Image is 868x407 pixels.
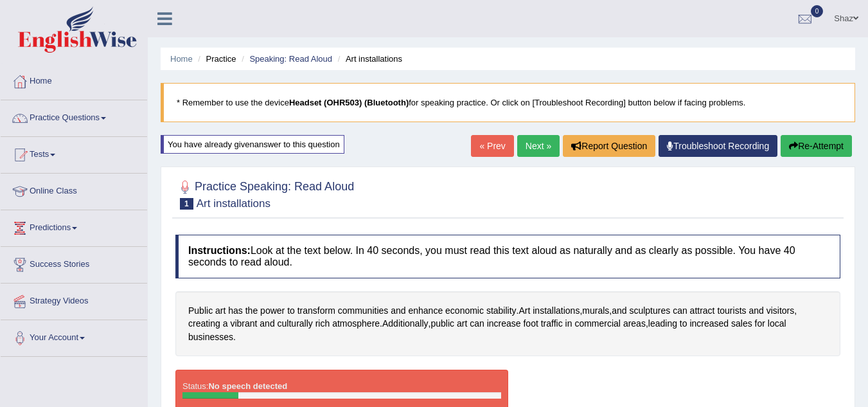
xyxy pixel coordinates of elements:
[175,235,840,278] h4: Look at the text below. In 40 seconds, you must read this text aloud as naturally and as clearly ...
[245,304,258,318] span: Click to see word definition
[175,291,840,357] div: . , , , . , , .
[541,317,563,330] span: Click to see word definition
[228,304,243,318] span: Click to see word definition
[648,317,677,330] span: Click to see word definition
[195,53,236,65] li: Practice
[471,135,513,157] a: « Prev
[574,317,621,330] span: Click to see word definition
[1,137,147,169] a: Tests
[457,317,467,330] span: Click to see word definition
[391,304,405,318] span: Click to see word definition
[197,197,270,210] small: Art installations
[811,5,824,17] span: 0
[215,304,226,318] span: Click to see word definition
[170,54,193,64] a: Home
[445,304,484,318] span: Click to see word definition
[629,304,670,318] span: Click to see word definition
[208,381,287,391] strong: No speech detected
[565,317,572,330] span: Click to see word definition
[1,174,147,206] a: Online Class
[717,304,746,318] span: Click to see word definition
[690,304,715,318] span: Click to see word definition
[338,304,389,318] span: Click to see word definition
[731,317,752,330] span: Click to see word definition
[1,247,147,279] a: Success Stories
[748,304,763,318] span: Click to see word definition
[223,317,228,330] span: Click to see word definition
[673,304,687,318] span: Click to see word definition
[161,83,855,122] blockquote: * Remember to use the device for speaking practice. Or click on [Troubleshoot Recording] button b...
[188,245,251,256] b: Instructions:
[175,177,354,210] h2: Practice Speaking: Read Aloud
[335,53,402,65] li: Art installations
[260,304,285,318] span: Click to see word definition
[680,317,687,330] span: Click to see word definition
[470,317,484,330] span: Click to see word definition
[533,304,580,318] span: Click to see word definition
[230,317,257,330] span: Click to see word definition
[260,317,274,330] span: Click to see word definition
[766,304,795,318] span: Click to see word definition
[315,317,330,330] span: Click to see word definition
[623,317,646,330] span: Click to see word definition
[382,317,429,330] span: Click to see word definition
[188,304,213,318] span: Click to see word definition
[1,64,147,96] a: Home
[659,135,777,157] a: Troubleshoot Recording
[188,317,220,330] span: Click to see word definition
[1,100,147,132] a: Practice Questions
[487,317,521,330] span: Click to see word definition
[161,135,344,154] div: You have already given answer to this question
[523,317,538,330] span: Click to see word definition
[1,284,147,316] a: Strategy Videos
[768,317,786,330] span: Click to see word definition
[188,330,233,344] span: Click to see word definition
[486,304,517,318] span: Click to see word definition
[287,304,295,318] span: Click to see word definition
[430,317,454,330] span: Click to see word definition
[689,317,729,330] span: Click to see word definition
[612,304,626,318] span: Click to see word definition
[278,317,313,330] span: Click to see word definition
[408,304,443,318] span: Click to see word definition
[755,317,765,330] span: Click to see word definition
[180,198,193,210] span: 1
[518,304,530,318] span: Click to see word definition
[781,135,852,157] button: Re-Attempt
[249,54,332,64] a: Speaking: Read Aloud
[1,210,147,242] a: Predictions
[1,320,147,352] a: Your Account
[517,135,560,157] a: Next »
[582,304,609,318] span: Click to see word definition
[332,317,380,330] span: Click to see word definition
[563,135,655,157] button: Report Question
[297,304,335,318] span: Click to see word definition
[289,98,409,107] b: Headset (OHR503) (Bluetooth)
